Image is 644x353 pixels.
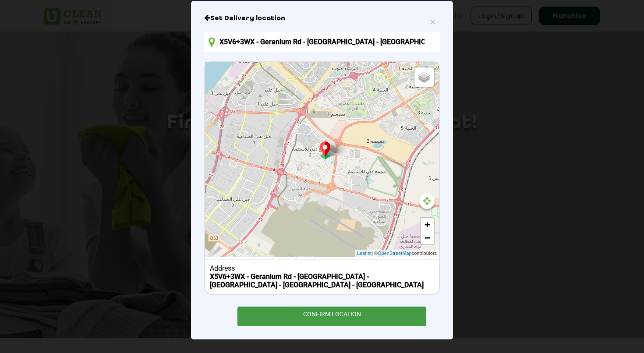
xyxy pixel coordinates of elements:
[430,17,435,27] span: ×
[210,272,424,289] b: X5V6+3WX - Geranium Rd - [GEOGRAPHIC_DATA] - [GEOGRAPHIC_DATA] - [GEOGRAPHIC_DATA] - [GEOGRAPHIC_...
[210,264,435,272] div: Address
[355,250,439,257] div: | © contributors
[421,231,434,244] a: Zoom out
[357,250,372,257] a: Leaflet
[421,218,434,231] a: Zoom in
[430,17,435,26] button: Close
[204,14,440,23] h6: Close
[204,32,440,52] input: Enter location
[378,250,412,257] a: OpenStreetMap
[414,67,434,87] a: Layers
[237,307,426,326] div: CONFIRM LOCATION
